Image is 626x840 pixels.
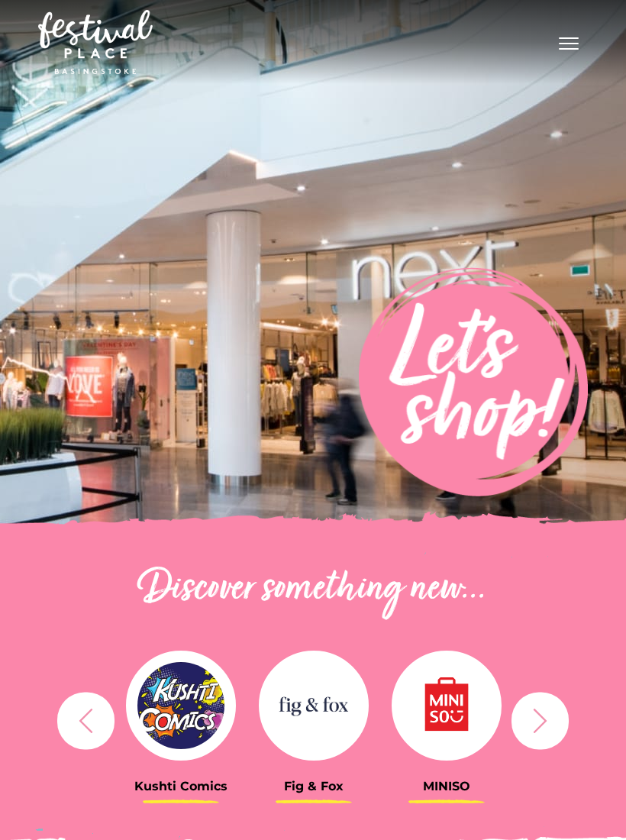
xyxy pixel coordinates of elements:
[38,10,153,74] img: Festival Place Logo
[392,645,502,793] a: MINISO
[550,31,588,53] button: Toggle navigation
[50,565,576,614] h2: Discover something new...
[259,779,369,793] h3: Fig & Fox
[126,779,236,793] h3: Kushti Comics
[126,645,236,793] a: Kushti Comics
[259,645,369,793] a: Fig & Fox
[392,779,502,793] h3: MINISO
